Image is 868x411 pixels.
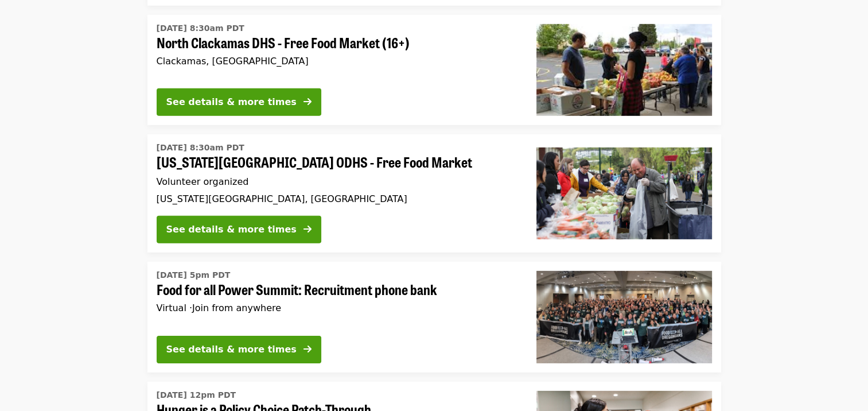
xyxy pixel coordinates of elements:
i: arrow-right icon [303,344,312,355]
span: North Clackamas DHS - Free Food Market (16+) [157,34,518,51]
span: Virtual · [157,303,282,313]
img: Oregon City ODHS - Free Food Market organized by Oregon Food Bank [536,148,712,239]
a: See details for "North Clackamas DHS - Free Food Market (16+)" [147,15,721,125]
div: [US_STATE][GEOGRAPHIC_DATA], [GEOGRAPHIC_DATA] [157,193,518,204]
button: See details & more times [157,216,321,243]
span: Food for all Power Summit: Recruitment phone bank [157,281,518,298]
span: Volunteer organized [157,176,249,187]
div: Clackamas, [GEOGRAPHIC_DATA] [157,56,518,67]
div: See details & more times [166,95,297,109]
div: See details & more times [166,343,297,356]
time: [DATE] 12pm PDT [157,389,236,401]
span: Join from anywhere [192,303,281,313]
button: See details & more times [157,88,321,116]
time: [DATE] 8:30am PDT [157,142,244,154]
button: See details & more times [157,336,321,363]
time: [DATE] 5pm PDT [157,269,231,281]
img: Food for all Power Summit: Recruitment phone bank organized by Oregon Food Bank [536,271,712,363]
a: See details for "Food for all Power Summit: Recruitment phone bank" [147,262,721,372]
time: [DATE] 8:30am PDT [157,22,244,34]
span: [US_STATE][GEOGRAPHIC_DATA] ODHS - Free Food Market [157,154,518,170]
i: arrow-right icon [303,224,312,235]
a: See details for "Oregon City ODHS - Free Food Market" [147,134,721,253]
i: arrow-right icon [303,96,312,107]
div: See details & more times [166,223,297,236]
img: North Clackamas DHS - Free Food Market (16+) organized by Oregon Food Bank [536,24,712,116]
